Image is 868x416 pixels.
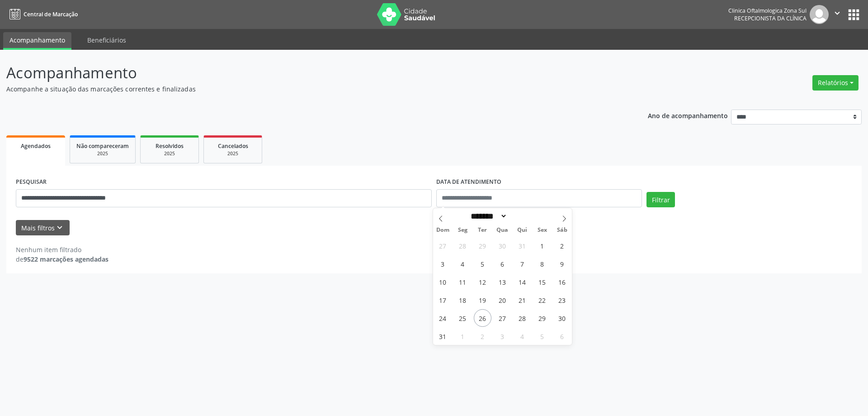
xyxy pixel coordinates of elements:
[553,255,571,273] span: Agosto 9, 2025
[553,327,571,345] span: Setembro 6, 2025
[6,84,605,94] p: Acompanhe a situação das marcações correntes e finalizadas
[434,291,452,309] span: Agosto 17, 2025
[468,211,508,221] select: Month
[533,327,551,345] span: Setembro 5, 2025
[210,150,255,157] div: 2025
[494,255,511,273] span: Agosto 6, 2025
[507,211,537,221] input: Year
[454,273,472,291] span: Agosto 11, 2025
[494,309,511,327] span: Agosto 27, 2025
[16,175,47,189] label: PESQUISAR
[474,309,491,327] span: Agosto 26, 2025
[552,227,572,233] span: Sáb
[494,291,511,309] span: Agosto 20, 2025
[24,10,78,18] span: Central de Marcação
[553,273,571,291] span: Agosto 16, 2025
[472,227,492,233] span: Ter
[474,327,491,345] span: Setembro 2, 2025
[514,327,531,345] span: Setembro 4, 2025
[16,245,108,254] div: Nenhum item filtrado
[81,32,132,48] a: Beneficiários
[454,255,472,273] span: Agosto 4, 2025
[553,309,571,327] span: Agosto 30, 2025
[533,237,551,254] span: Agosto 1, 2025
[494,273,511,291] span: Agosto 13, 2025
[474,237,491,254] span: Julho 29, 2025
[533,255,551,273] span: Agosto 8, 2025
[76,142,129,150] span: Não compareceram
[55,223,65,233] i: keyboard_arrow_down
[454,237,472,254] span: Julho 28, 2025
[512,227,532,233] span: Qui
[514,273,531,291] span: Agosto 14, 2025
[16,220,70,236] button: Mais filtroskeyboard_arrow_down
[474,255,491,273] span: Agosto 5, 2025
[147,150,192,157] div: 2025
[532,227,552,233] span: Sex
[494,327,511,345] span: Setembro 3, 2025
[553,237,571,254] span: Agosto 2, 2025
[21,142,51,150] span: Agendados
[434,309,452,327] span: Agosto 24, 2025
[16,254,108,264] div: de
[6,7,78,22] a: Central de Marcação
[810,5,829,24] img: img
[24,255,108,263] strong: 9522 marcações agendadas
[474,291,491,309] span: Agosto 19, 2025
[76,150,129,157] div: 2025
[492,227,512,233] span: Qua
[533,291,551,309] span: Agosto 22, 2025
[728,7,807,14] div: Clinica Oftalmologica Zona Sul
[648,110,728,121] p: Ano de acompanhamento
[474,273,491,291] span: Agosto 12, 2025
[434,237,452,254] span: Julho 27, 2025
[514,255,531,273] span: Agosto 7, 2025
[156,142,184,150] span: Resolvidos
[434,255,452,273] span: Agosto 3, 2025
[494,237,511,254] span: Julho 30, 2025
[434,327,452,345] span: Agosto 31, 2025
[434,273,452,291] span: Agosto 10, 2025
[553,291,571,309] span: Agosto 23, 2025
[514,237,531,254] span: Julho 31, 2025
[436,175,501,189] label: DATA DE ATENDIMENTO
[514,309,531,327] span: Agosto 28, 2025
[533,273,551,291] span: Agosto 15, 2025
[832,8,842,18] i: 
[812,75,859,91] button: Relatórios
[433,227,453,233] span: Dom
[533,309,551,327] span: Agosto 29, 2025
[829,5,846,24] button: 
[3,32,71,50] a: Acompanhamento
[454,291,472,309] span: Agosto 18, 2025
[453,227,472,233] span: Seg
[454,327,472,345] span: Setembro 1, 2025
[514,291,531,309] span: Agosto 21, 2025
[734,14,807,22] span: Recepcionista da clínica
[6,62,605,84] p: Acompanhamento
[646,192,675,207] button: Filtrar
[846,7,862,23] button: apps
[218,142,248,150] span: Cancelados
[454,309,472,327] span: Agosto 25, 2025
